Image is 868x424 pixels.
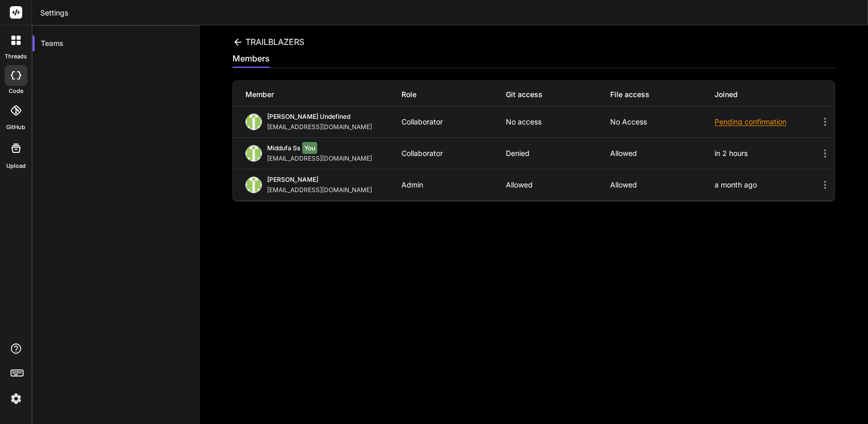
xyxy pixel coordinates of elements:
div: Git access [506,89,610,100]
span: You [302,142,317,154]
p: No access [610,118,715,126]
div: [EMAIL_ADDRESS][DOMAIN_NAME] [267,123,376,131]
div: a month ago [715,181,819,189]
div: File access [610,89,715,100]
label: GitHub [6,123,25,132]
div: Collaborator [401,149,506,158]
img: profile_image [245,114,262,130]
div: in 2 hours [715,149,819,158]
img: profile_image [245,145,262,162]
img: settings [7,390,25,407]
label: threads [5,52,27,61]
div: Teams [33,32,199,55]
div: [EMAIL_ADDRESS][DOMAIN_NAME] [267,186,376,194]
div: Member [245,89,402,100]
div: Role [401,89,506,100]
div: Collaborator [401,118,506,126]
div: Joined [715,89,819,100]
div: TRAILBLAZERS [233,36,304,48]
p: Allowed [610,181,715,189]
span: [PERSON_NAME] [267,176,318,183]
div: Admin [401,181,506,189]
p: Allowed [610,149,715,158]
p: No access [506,118,610,126]
span: Middufa ss [267,144,300,152]
div: members [233,52,270,67]
p: Allowed [506,181,610,189]
div: [EMAIL_ADDRESS][DOMAIN_NAME] [267,154,376,163]
label: Upload [6,162,26,170]
label: code [9,87,23,96]
span: [PERSON_NAME] undefined [267,113,350,120]
p: Denied [506,149,610,158]
div: Pending confirmation [715,117,819,127]
img: profile_image [245,177,262,193]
